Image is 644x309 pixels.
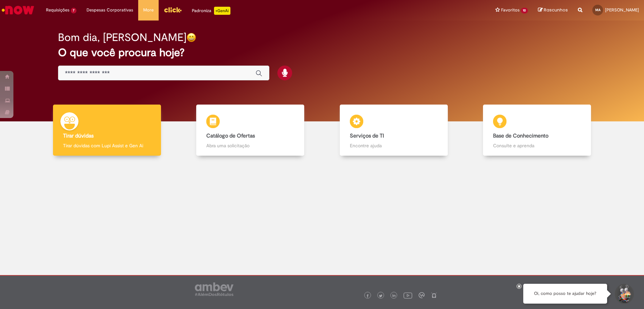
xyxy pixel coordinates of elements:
p: Consulte e aprenda [493,142,581,149]
img: logo_footer_ambev_rotulo_gray.png [195,282,233,296]
span: MA [595,8,600,12]
b: Base de Conhecimento [493,132,548,139]
p: Abra uma solicitação [206,142,294,149]
a: Serviços de TI Encontre ajuda [322,105,466,156]
img: logo_footer_twitter.png [379,294,382,298]
div: Padroniza [192,7,230,15]
img: ServiceNow [1,3,35,17]
img: click_logo_yellow_360x200.png [164,5,182,15]
a: Catálogo de Ofertas Abra uma solicitação [179,105,322,156]
b: Serviços de TI [350,132,384,139]
span: [PERSON_NAME] [605,7,639,13]
button: Iniciar Conversa de Suporte [614,284,634,304]
b: Catálogo de Ofertas [206,132,255,139]
span: Favoritos [501,7,520,13]
img: logo_footer_facebook.png [366,294,369,298]
h2: Bom dia, [PERSON_NAME] [58,32,186,43]
img: logo_footer_linkedin.png [392,294,396,298]
img: logo_footer_naosei.png [431,292,437,298]
span: Requisições [46,7,69,13]
span: 10 [521,8,528,13]
p: Encontre ajuda [350,142,438,149]
h2: O que você procura hoje? [58,47,586,59]
img: logo_footer_youtube.png [404,291,412,300]
span: 7 [71,8,76,13]
span: More [143,7,154,13]
img: logo_footer_workplace.png [419,292,425,298]
a: Rascunhos [538,7,568,13]
p: Tirar dúvidas com Lupi Assist e Gen Ai [63,142,151,149]
p: +GenAi [214,7,230,15]
a: Base de Conhecimento Consulte e aprenda [466,105,609,156]
div: Oi, como posso te ajudar hoje? [523,284,607,304]
span: Rascunhos [544,7,568,13]
a: Tirar dúvidas Tirar dúvidas com Lupi Assist e Gen Ai [35,105,179,156]
span: Despesas Corporativas [87,7,133,13]
img: happy-face.png [186,33,196,42]
b: Tirar dúvidas [63,132,94,139]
